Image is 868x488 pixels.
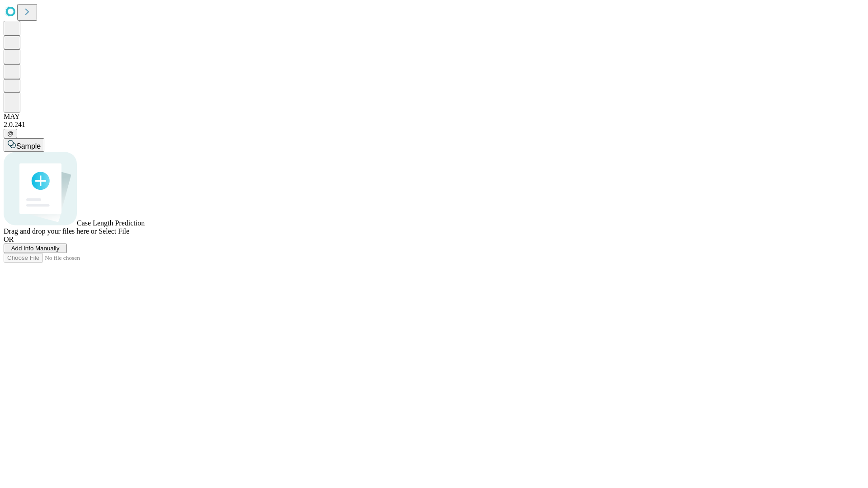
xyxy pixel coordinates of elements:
span: Case Length Prediction [77,219,145,227]
div: 2.0.241 [4,121,864,129]
span: OR [4,235,14,243]
span: Drag and drop your files here or [4,227,97,235]
span: Add Info Manually [11,245,60,252]
div: MAY [4,113,864,121]
span: Select File [99,227,129,235]
button: Sample [4,138,44,152]
span: Sample [16,142,41,150]
button: @ [4,129,17,138]
button: Add Info Manually [4,244,67,253]
span: @ [7,130,14,137]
